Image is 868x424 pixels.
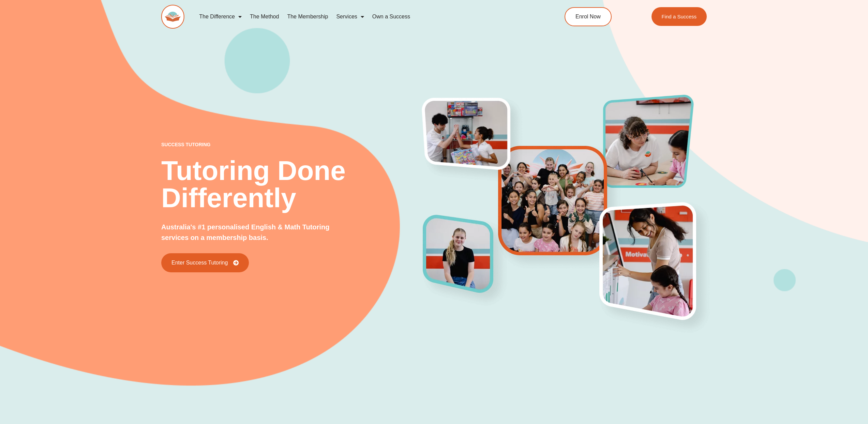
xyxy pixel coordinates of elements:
[161,222,353,243] p: Australia's #1 personalised English & Math Tutoring services on a membership basis.
[195,9,246,25] a: The Difference
[368,9,414,25] a: Own a Success
[161,142,423,147] p: success tutoring
[195,9,533,25] nav: Menu
[661,14,697,19] span: Find a Success
[171,260,228,266] span: Enter Success Tutoring
[161,253,249,272] a: Enter Success Tutoring
[565,7,612,26] a: Enrol Now
[575,14,601,19] span: Enrol Now
[246,9,283,25] a: The Method
[332,9,368,25] a: Services
[283,9,332,25] a: The Membership
[161,157,423,212] h2: Tutoring Done Differently
[651,7,707,26] a: Find a Success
